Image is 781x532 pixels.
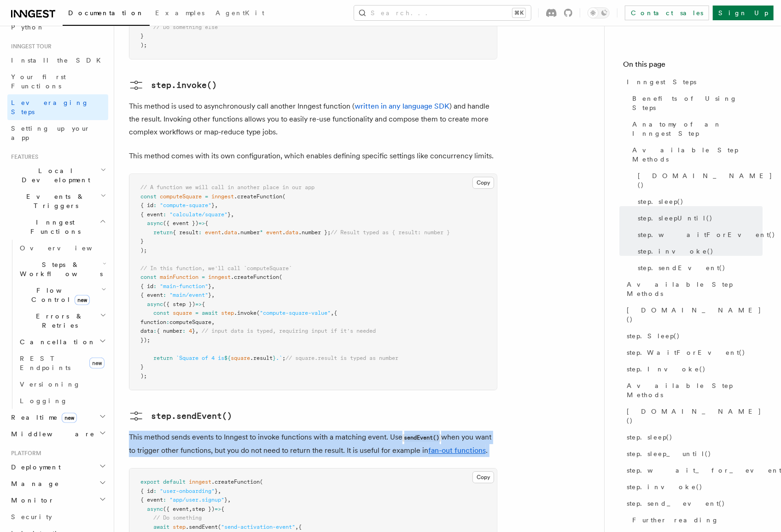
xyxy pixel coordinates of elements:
[129,431,497,457] p: This method sends events to Inngest to invoke functions with a matching event. Use when you want ...
[153,229,173,236] span: return
[11,125,90,141] span: Setting up your app
[623,302,763,328] a: [DOMAIN_NAME]()
[334,310,337,316] span: {
[169,292,208,298] span: "main/event"
[153,524,169,530] span: await
[7,459,108,475] button: Deployment
[11,99,89,116] span: Leveraging Steps
[7,426,108,442] button: Middleware
[140,364,144,370] span: }
[140,479,160,485] span: export
[11,513,52,520] span: Security
[153,355,173,361] span: return
[192,328,195,334] span: }
[208,274,231,280] span: inngest
[273,355,276,361] span: }
[20,397,68,405] span: Logging
[286,229,298,236] span: data
[638,263,726,272] span: step.sendEvent()
[623,344,763,361] a: step.WaitForEvent()
[211,202,215,208] span: }
[153,202,157,208] span: :
[160,283,208,289] span: "main-function"
[62,413,77,423] span: new
[208,283,211,289] span: }
[140,292,163,298] span: { event
[147,301,163,307] span: async
[634,226,763,243] a: step.waitForEvent()
[632,94,763,112] span: Benefits of Using Steps
[627,407,763,425] span: [DOMAIN_NAME]()
[7,153,38,161] span: Features
[634,168,763,193] a: [DOMAIN_NAME]()
[140,193,157,200] span: const
[157,328,182,334] span: { number
[7,429,95,439] span: Middleware
[75,295,90,305] span: new
[11,73,66,90] span: Your first Functions
[627,499,725,508] span: step.send_event()
[7,43,52,50] span: Inngest tour
[627,306,763,324] span: [DOMAIN_NAME]()
[623,479,763,495] a: step.invoke()
[163,497,166,503] span: :
[227,497,231,503] span: ,
[16,393,108,409] a: Logging
[623,403,763,429] a: [DOMAIN_NAME]()
[256,310,260,316] span: (
[282,193,286,200] span: (
[202,274,205,280] span: =
[224,497,227,503] span: }
[140,42,147,48] span: );
[627,449,711,458] span: step.sleep_until()
[129,100,497,139] p: This method is used to asynchronously call another Inngest function ( ) and handle the result. In...
[513,8,525,17] kbd: ⌘K
[627,331,680,341] span: step.Sleep()
[221,524,295,530] span: "send-activation-event"
[713,6,774,20] a: Sign Up
[623,361,763,377] a: step.Invoke()
[182,328,186,334] span: :
[231,211,234,218] span: ,
[169,497,224,503] span: "app/user.signup"
[7,120,108,146] a: Setting up your app
[140,184,315,191] span: // A function we will call in another place in our app
[11,57,106,64] span: Install the SDK
[16,350,108,376] a: REST Endpointsnew
[266,229,282,236] span: event
[216,9,264,17] span: AgentKit
[140,274,157,280] span: const
[205,193,208,200] span: =
[205,220,208,226] span: {
[7,214,108,240] button: Inngest Functions
[151,79,217,92] pre: step.invoke()
[627,280,763,298] span: Available Step Methods
[173,229,198,236] span: { result
[7,69,108,94] a: Your first Functions
[189,328,192,334] span: 4
[160,193,202,200] span: computeSquare
[210,3,270,25] a: AgentKit
[202,328,376,334] span: // input data is typed, requiring input if it's needed
[634,243,763,260] a: step.invoke()
[298,229,331,236] span: .number };
[355,102,449,110] a: written in any language SDK
[623,462,763,479] a: step.wait_for_event()
[153,283,157,289] span: :
[224,229,237,236] span: data
[215,506,221,512] span: =>
[634,210,763,226] a: step.sleepUntil()
[231,274,279,280] span: .createFunction
[151,410,232,422] pre: step.sendEvent()
[629,116,763,142] a: Anatomy of an Inngest Step
[153,488,157,494] span: :
[588,7,610,18] button: Toggle dark mode
[7,188,108,214] button: Events & Triggers
[632,145,763,164] span: Available Step Methods
[623,276,763,302] a: Available Step Methods
[623,429,763,445] a: step.sleep()
[169,319,211,325] span: computeSquare
[7,450,41,457] span: Platform
[16,376,108,393] a: Versioning
[627,77,696,87] span: Inngest Steps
